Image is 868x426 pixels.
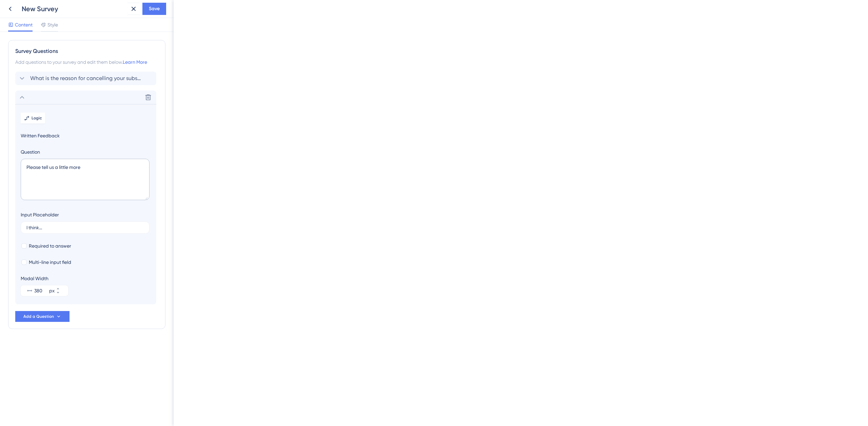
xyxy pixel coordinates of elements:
button: Add a Question [15,311,70,322]
label: Question [21,148,151,156]
a: Learn More [123,59,147,65]
textarea: Please tell us a little more [21,159,150,200]
span: Add a Question [23,314,54,319]
span: Style [47,21,58,29]
div: New Survey [22,4,125,14]
span: Logic [32,115,42,121]
button: px [56,291,68,296]
button: px [56,285,68,291]
div: Modal Width [21,274,68,283]
div: Input Placeholder [21,211,59,219]
input: px [34,287,48,295]
span: Written Feedback [21,132,151,140]
span: What is the reason for cancelling your subscription? [30,74,142,82]
input: Type a placeholder [26,225,144,230]
div: Add questions to your survey and edit them below. [15,58,158,66]
div: px [49,287,55,295]
span: Content [15,21,33,29]
button: Logic [21,113,45,123]
span: Required to answer [29,242,71,250]
div: Survey Questions [15,47,158,55]
span: Multi-line input field [29,258,71,266]
button: Save [142,3,166,15]
span: Save [149,5,160,13]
